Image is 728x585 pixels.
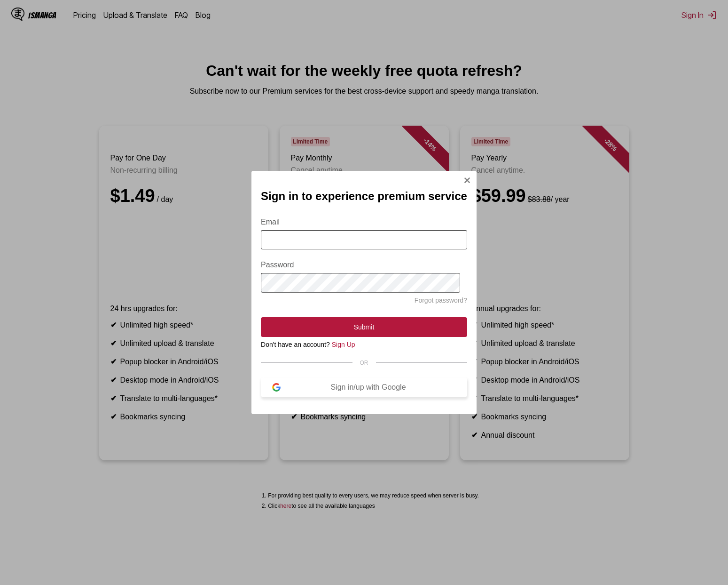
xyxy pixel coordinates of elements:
[261,341,467,348] div: Don't have an account?
[332,341,355,348] a: Sign Up
[415,297,467,304] a: Forgot password?
[261,317,467,337] button: Submit
[463,176,471,184] img: Close
[261,360,467,366] div: OR
[261,190,467,203] h2: Sign in to experience premium service
[261,218,467,226] label: Email
[272,383,281,392] img: google-logo
[261,377,467,397] button: Sign in/up with Google
[261,261,467,269] label: Password
[281,383,456,392] div: Sign in/up with Google
[251,171,477,414] div: Sign In Modal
